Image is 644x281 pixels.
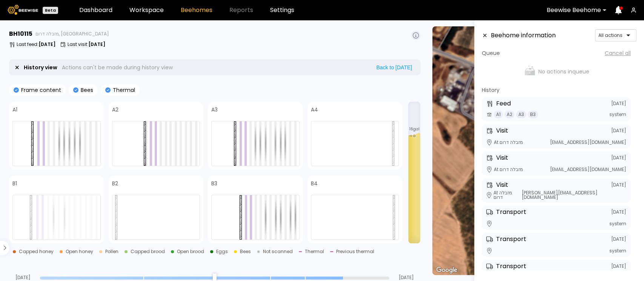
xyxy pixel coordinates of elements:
[516,111,526,118] span: A3
[311,181,318,186] h4: B4
[434,265,459,275] img: Google
[486,191,626,200] div: At מזבלה דרום
[611,210,626,214] span: [DATE]
[550,140,626,145] span: [EMAIL_ADDRESS][DOMAIN_NAME]
[611,128,626,133] span: [DATE]
[496,236,526,242] h3: Transport
[112,107,118,112] h4: A2
[311,107,318,112] h4: A4
[78,87,93,93] p: Bees
[496,263,526,269] h3: Transport
[111,87,135,93] p: Thermal
[609,112,626,117] span: system
[112,181,118,186] h4: B2
[409,127,420,131] span: 16 gal
[35,32,109,36] span: מזבלה דרום, [GEOGRAPHIC_DATA]
[9,31,32,37] h3: BH 10115
[491,32,556,38] h3: Beehome information
[263,249,293,254] div: Not scanned
[19,249,54,254] div: Capped honey
[88,41,105,47] b: [DATE]
[611,156,626,160] span: [DATE]
[38,41,55,47] b: [DATE]
[211,107,218,112] h4: A3
[494,111,503,118] span: A1
[43,7,58,14] div: Beta
[496,182,508,188] h3: Visit
[605,50,631,56] span: Cancel all
[374,64,414,71] button: Back to [DATE]
[504,111,515,118] span: A2
[216,249,228,254] div: Eggs
[19,87,61,93] p: Frame content
[336,249,374,254] div: Previous thermal
[611,101,626,106] span: [DATE]
[609,221,626,226] span: system
[482,87,500,93] h4: History
[482,50,500,56] h4: Queue
[9,275,37,280] span: [DATE]
[211,181,217,186] h4: B3
[528,111,538,118] span: B3
[8,5,38,15] img: Beewise logo
[129,7,164,13] a: Workspace
[62,65,173,70] p: Actions can't be made during history view
[240,249,251,254] div: Bees
[496,128,508,134] h3: Visit
[482,60,631,83] div: No actions in queue
[522,191,626,200] span: [PERSON_NAME][EMAIL_ADDRESS][DOMAIN_NAME]
[611,183,626,187] span: [DATE]
[496,155,508,161] h3: Visit
[12,181,17,186] h4: B1
[177,249,204,254] div: Open brood
[12,107,17,112] h4: A1
[305,249,324,254] div: Thermal
[105,249,118,254] div: Pollen
[496,209,526,215] h3: Transport
[550,167,626,172] span: [EMAIL_ADDRESS][DOMAIN_NAME]
[486,139,626,145] div: At מזבלה דרום
[24,65,57,70] p: History view
[17,42,55,47] p: Last feed :
[611,264,626,269] span: [DATE]
[392,275,420,280] span: [DATE]
[611,237,626,241] span: [DATE]
[181,7,212,13] a: Beehomes
[496,101,511,107] h3: Feed
[131,249,165,254] div: Capped brood
[68,42,105,47] p: Last visit :
[229,7,253,13] span: Reports
[486,166,626,173] div: At מזבלה דרום
[79,7,112,13] a: Dashboard
[270,7,294,13] a: Settings
[66,249,93,254] div: Open honey
[434,265,459,275] a: Open this area in Google Maps (opens a new window)
[609,249,626,253] span: system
